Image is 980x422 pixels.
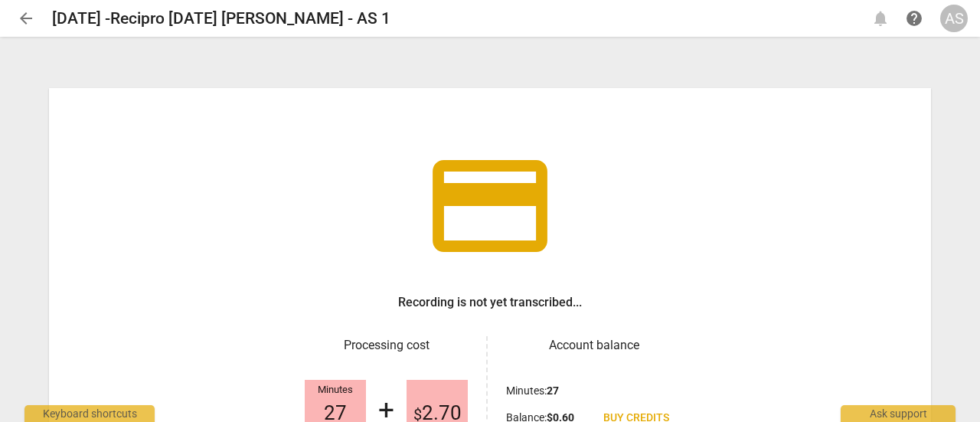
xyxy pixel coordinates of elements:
[305,384,366,396] div: Minutes
[17,9,35,28] span: arrow_back
[905,9,923,28] span: help
[547,384,559,397] b: 27
[940,5,968,32] button: AS
[299,336,474,355] h3: Processing cost
[506,383,559,399] p: Minutes :
[506,336,681,355] h3: Account balance
[398,293,582,312] h3: Recording is not yet transcribed...
[24,405,155,422] div: Keyboard shortcuts
[52,9,390,28] h2: [DATE] -Recipro [DATE] [PERSON_NAME] - AS 1
[900,5,928,32] a: Help
[841,405,955,422] div: Ask support
[421,137,559,275] span: credit_card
